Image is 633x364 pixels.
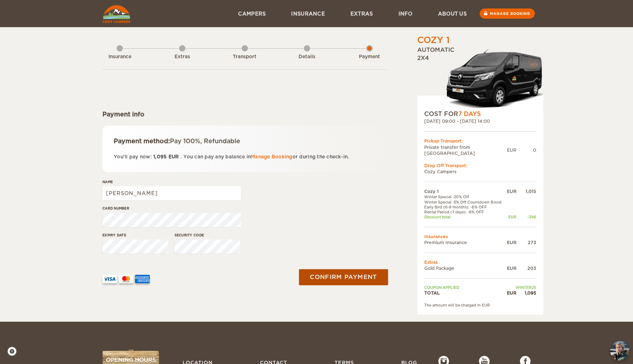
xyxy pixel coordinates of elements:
[424,205,505,210] td: Early Bird (6-9 months): -6% OFF
[516,239,536,245] div: 273
[516,265,536,271] div: 203
[114,137,375,145] div: Payment method:
[480,8,535,19] a: Manage booking
[102,206,241,211] label: Card number
[170,138,240,145] span: Pay 100%, Refundable
[505,290,516,296] div: EUR
[516,188,536,194] div: 1,015
[424,200,505,205] td: Winter Special -5% Off Countdown Boost
[424,265,505,271] td: Gold Package
[417,34,450,46] div: Cozy 1
[417,46,543,110] div: Automatic 2x4
[135,275,150,283] img: AMEX
[424,239,505,245] td: Premium Insurance
[424,118,536,124] div: [DATE] 09:00 - [DATE] 14:00
[225,54,264,60] div: Transport
[505,188,516,194] div: EUR
[114,153,375,161] p: You'll pay now: . You can pay any balance in or during the check-in.
[516,147,536,153] div: 0
[102,5,130,23] img: Cozy Campers
[424,194,505,199] td: Winter Special -20% Off
[153,154,167,159] span: 1,095
[516,290,536,296] div: 1,095
[458,110,481,117] span: 7 Days
[102,275,117,283] img: VISA
[505,285,536,290] td: WINTER25
[163,54,202,60] div: Extras
[424,110,536,118] div: COST FOR
[174,232,240,238] label: Security code
[424,285,505,290] td: Coupon applied
[168,154,179,159] span: EUR
[7,346,22,356] a: Cookie settings
[424,144,507,156] td: Private transfer from [GEOGRAPHIC_DATA]
[100,54,139,60] div: Insurance
[350,54,389,60] div: Payment
[424,169,536,175] td: Cozy Campers
[251,154,292,159] a: Manage Booking
[424,303,536,308] div: The amount will be charged in EUR
[424,214,505,219] td: Discount total
[424,138,536,144] div: Pickup Transport:
[102,232,168,238] label: Expiry date
[505,239,516,245] div: EUR
[610,341,629,360] button: chat-button
[610,341,629,360] img: Freyja at Cozy Campers
[445,48,543,110] img: Stuttur-m-c-logo-2.png
[424,163,536,169] div: Drop Off Transport:
[507,147,516,153] div: EUR
[424,290,505,296] td: TOTAL
[424,259,536,265] td: Extras
[424,210,505,214] td: Rental Period (7 days): -8% OFF
[505,265,516,271] div: EUR
[516,214,536,219] div: -396
[424,188,505,194] td: Cozy 1
[299,269,388,285] button: Confirm payment
[102,179,241,184] label: Name
[288,54,326,60] div: Details
[424,233,536,239] td: Insurances
[119,275,134,283] img: mastercard
[102,110,387,119] div: Payment info
[505,214,516,219] div: EUR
